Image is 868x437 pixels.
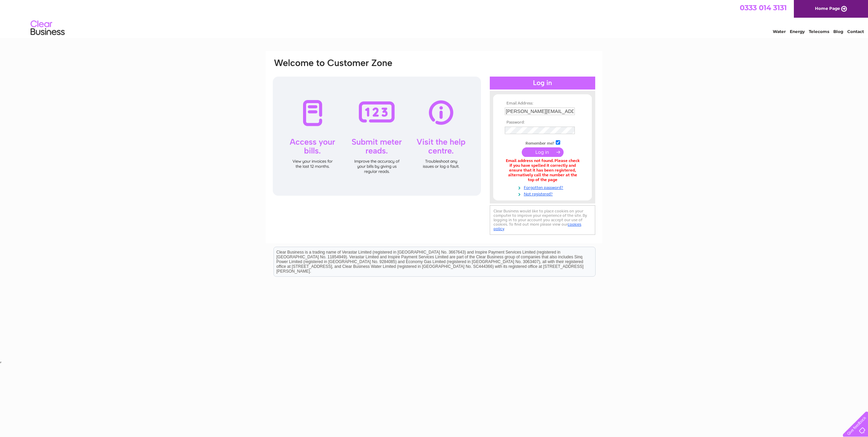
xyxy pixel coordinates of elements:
[505,184,582,190] a: Forgotten password?
[773,29,786,34] a: Water
[494,222,581,231] a: cookies policy
[274,4,595,33] div: Clear Business is a trading name of Verastar Limited (registered in [GEOGRAPHIC_DATA] No. 3667643...
[833,29,843,34] a: Blog
[503,139,582,146] td: Remember me?
[790,29,805,34] a: Energy
[490,205,595,235] div: Clear Business would like to place cookies on your computer to improve your experience of the sit...
[740,3,787,12] a: 0333 014 3131
[522,147,564,157] input: Submit
[30,18,65,38] img: logo.png
[505,159,580,182] div: Email address not found. Please check if you have spelled it correctly and ensure that it has bee...
[503,120,582,125] th: Password:
[503,101,582,106] th: Email Address:
[505,190,582,197] a: Not registered?
[847,29,864,34] a: Contact
[809,29,829,34] a: Telecoms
